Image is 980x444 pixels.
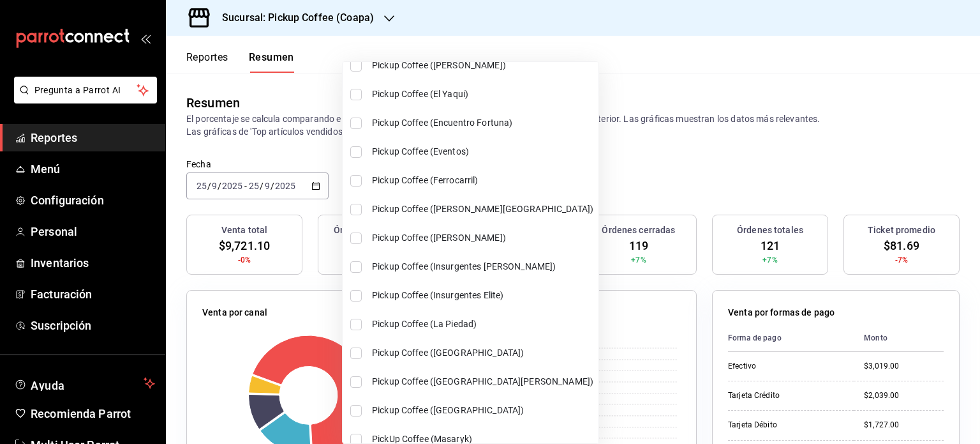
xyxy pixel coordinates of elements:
[372,346,593,360] span: Pickup Coffee ([GEOGRAPHIC_DATA])
[372,375,593,388] span: Pickup Coffee ([GEOGRAPHIC_DATA][PERSON_NAME])
[372,318,593,331] span: Pickup Coffee (La Piedad)
[372,88,593,101] span: Pickup Coffee (El Yaqui)
[372,289,593,302] span: Pickup Coffee (Insurgentes Elite)
[372,174,593,187] span: Pickup Coffee (Ferrocarril)
[372,59,593,72] span: Pickup Coffee ([PERSON_NAME])
[372,116,593,130] span: Pickup Coffee (Encuentro Fortuna)
[372,404,593,417] span: Pickup Coffee ([GEOGRAPHIC_DATA])
[372,145,593,158] span: Pickup Coffee (Eventos)
[372,260,593,273] span: Pickup Coffee (Insurgentes [PERSON_NAME])
[372,231,593,245] span: Pickup Coffee ([PERSON_NAME])
[372,203,593,216] span: Pickup Coffee ([PERSON_NAME][GEOGRAPHIC_DATA])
